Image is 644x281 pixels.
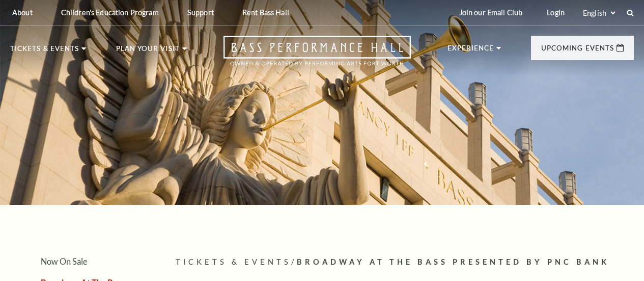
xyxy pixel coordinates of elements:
p: Plan Your Visit [116,45,180,58]
select: Select: [581,8,617,18]
p: Tickets & Events [10,45,79,58]
p: / [176,256,634,269]
span: Tickets & Events [176,258,291,266]
p: Upcoming Events [541,45,614,57]
a: Now On Sale [41,257,88,266]
p: Support [187,8,214,17]
p: Children's Education Program [61,8,159,17]
p: About [12,8,33,17]
p: Rent Bass Hall [242,8,289,17]
span: Broadway At The Bass presented by PNC Bank [297,258,609,266]
p: Experience [447,45,494,57]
